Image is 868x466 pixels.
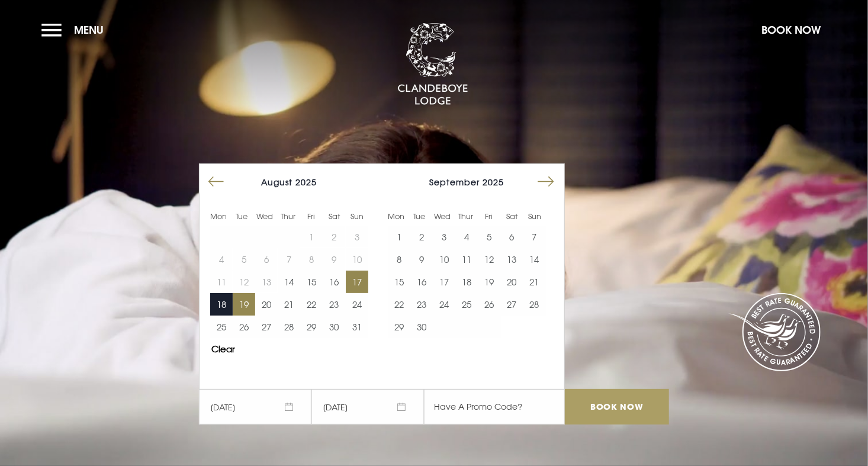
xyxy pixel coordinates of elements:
[346,271,368,293] button: 17
[424,389,565,425] input: Have A Promo Code?
[300,293,323,316] button: 22
[433,293,455,316] td: Choose Wednesday, September 24, 2025 as your start date.
[523,226,546,248] td: Choose Sunday, September 7, 2025 as your start date.
[565,389,669,425] input: Book Now
[410,293,433,316] td: Choose Tuesday, September 23, 2025 as your start date.
[455,271,478,293] td: Choose Thursday, September 18, 2025 as your start date.
[210,316,233,338] button: 25
[346,271,368,293] td: Selected. Sunday, August 17, 2025
[388,248,410,271] td: Choose Monday, September 8, 2025 as your start date.
[323,316,346,338] button: 30
[523,293,546,316] button: 28
[278,271,300,293] td: Choose Thursday, August 14, 2025 as your start date.
[501,271,523,293] button: 20
[523,271,546,293] button: 21
[478,293,500,316] button: 26
[300,271,323,293] button: 15
[41,17,110,43] button: Menu
[255,293,278,316] td: Choose Wednesday, August 20, 2025 as your start date.
[233,316,255,338] td: Choose Tuesday, August 26, 2025 as your start date.
[501,226,523,248] td: Choose Saturday, September 6, 2025 as your start date.
[455,293,478,316] td: Choose Thursday, September 25, 2025 as your start date.
[433,226,455,248] td: Choose Wednesday, September 3, 2025 as your start date.
[433,293,455,316] button: 24
[433,271,455,293] td: Choose Wednesday, September 17, 2025 as your start date.
[255,293,278,316] button: 20
[261,177,292,187] span: August
[478,271,500,293] td: Choose Friday, September 19, 2025 as your start date.
[433,248,455,271] button: 10
[756,17,827,43] button: Book Now
[255,316,278,338] button: 27
[346,293,368,316] td: Choose Sunday, August 24, 2025 as your start date.
[535,171,557,193] button: Move forward to switch to the next month.
[410,271,433,293] td: Choose Tuesday, September 16, 2025 as your start date.
[410,248,433,271] button: 9
[478,293,500,316] td: Choose Friday, September 26, 2025 as your start date.
[346,293,368,316] button: 24
[346,316,368,338] button: 31
[199,389,311,425] span: [DATE]
[501,248,523,271] td: Choose Saturday, September 13, 2025 as your start date.
[388,271,410,293] td: Choose Monday, September 15, 2025 as your start date.
[410,271,433,293] button: 16
[388,271,410,293] button: 15
[478,226,500,248] button: 5
[233,293,255,316] button: 19
[388,226,410,248] button: 1
[501,226,523,248] button: 6
[478,271,500,293] button: 19
[501,293,523,316] button: 27
[323,271,346,293] button: 16
[300,316,323,338] button: 29
[233,293,255,316] td: Selected. Tuesday, August 19, 2025
[388,316,410,338] td: Choose Monday, September 29, 2025 as your start date.
[388,226,410,248] td: Choose Monday, September 1, 2025 as your start date.
[501,248,523,271] button: 13
[410,316,433,338] button: 30
[300,271,323,293] td: Choose Friday, August 15, 2025 as your start date.
[210,293,233,316] button: 18
[323,271,346,293] td: Choose Saturday, August 16, 2025 as your start date.
[74,23,104,37] span: Menu
[523,248,546,271] button: 14
[295,177,317,187] span: 2025
[455,226,478,248] button: 4
[478,248,500,271] td: Choose Friday, September 12, 2025 as your start date.
[388,293,410,316] button: 22
[278,316,300,338] td: Choose Thursday, August 28, 2025 as your start date.
[455,293,478,316] button: 25
[410,248,433,271] td: Choose Tuesday, September 9, 2025 as your start date.
[455,248,478,271] button: 11
[433,226,455,248] button: 3
[410,293,433,316] button: 23
[397,23,468,106] img: Clandeboye Lodge
[523,293,546,316] td: Choose Sunday, September 28, 2025 as your start date.
[501,293,523,316] td: Choose Saturday, September 27, 2025 as your start date.
[278,293,300,316] td: Choose Thursday, August 21, 2025 as your start date.
[523,226,546,248] button: 7
[410,226,433,248] button: 2
[300,316,323,338] td: Choose Friday, August 29, 2025 as your start date.
[205,171,227,193] button: Move backward to switch to the previous month.
[233,316,255,338] button: 26
[455,248,478,271] td: Choose Thursday, September 11, 2025 as your start date.
[388,293,410,316] td: Choose Monday, September 22, 2025 as your start date.
[501,271,523,293] td: Choose Saturday, September 20, 2025 as your start date.
[323,293,346,316] td: Choose Saturday, August 23, 2025 as your start date.
[478,248,500,271] button: 12
[346,316,368,338] td: Choose Sunday, August 31, 2025 as your start date.
[388,248,410,271] button: 8
[410,316,433,338] td: Choose Tuesday, September 30, 2025 as your start date.
[323,316,346,338] td: Choose Saturday, August 30, 2025 as your start date.
[311,389,424,425] span: [DATE]
[429,177,480,187] span: September
[523,271,546,293] td: Choose Sunday, September 21, 2025 as your start date.
[210,293,233,316] td: Choose Monday, August 18, 2025 as your start date.
[433,271,455,293] button: 17
[388,316,410,338] button: 29
[483,177,504,187] span: 2025
[323,293,346,316] button: 23
[410,226,433,248] td: Choose Tuesday, September 2, 2025 as your start date.
[300,293,323,316] td: Choose Friday, August 22, 2025 as your start date.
